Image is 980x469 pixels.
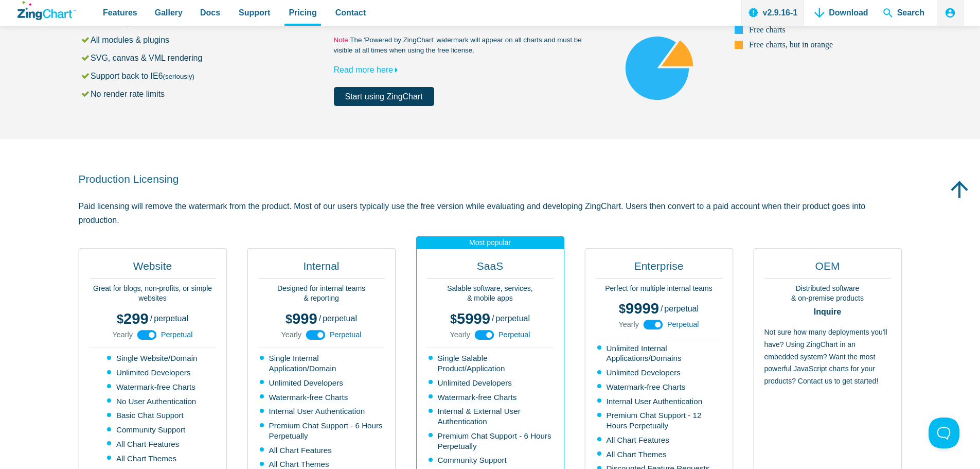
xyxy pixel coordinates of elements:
[429,378,554,388] li: Unlimited Developers
[90,259,216,279] h2: Website
[80,69,334,83] li: Support back to IE6
[112,331,132,338] span: Yearly
[260,392,385,403] li: Watermark-free Charts
[200,6,220,20] span: Docs
[117,310,149,327] span: 299
[163,73,194,80] small: (seriously)
[596,259,722,279] h2: Enterprise
[323,314,357,323] span: perpetual
[335,6,366,20] span: Contact
[495,314,530,323] span: perpetual
[260,353,385,374] li: Single Internal Application/Domain
[429,406,554,427] li: Internal & External User Authentication
[429,431,554,451] li: Premium Chat Support - 6 Hours Perpetually
[154,314,188,323] span: perpetual
[260,445,385,456] li: All Chart Features
[334,36,350,44] span: Note:
[661,305,663,313] span: /
[281,331,301,338] span: Yearly
[107,425,200,435] li: Community Support
[618,321,638,328] span: Yearly
[107,454,200,464] li: All Chart Themes
[161,331,193,338] span: Perpetual
[764,284,891,304] p: Distributed software & on-premise products
[103,6,137,20] span: Features
[80,87,334,101] li: No render rate limits
[17,1,76,20] a: ZingChart Logo. Click to return to the homepage
[150,315,152,323] span: /
[597,382,722,392] li: Watermark-free Charts
[258,284,385,304] p: Designed for internal teams & reporting
[80,51,334,65] li: SVG, canvas & VML rendering
[107,353,200,363] li: Single Website/Domain
[107,410,200,421] li: Basic Chat Support
[667,321,699,328] span: Perpetual
[450,331,470,338] span: Yearly
[429,392,554,403] li: Watermark-free Charts
[429,353,554,374] li: Single Salable Product/Application
[107,382,200,392] li: Watermark-free Charts
[597,435,722,445] li: All Chart Features
[107,368,200,378] li: Unlimited Developers
[260,421,385,441] li: Premium Chat Support - 6 Hours Perpetually
[107,439,200,449] li: All Chart Features
[80,33,334,47] li: All modules & plugins
[597,343,722,364] li: Unlimited Internal Applications/Domains
[79,199,902,227] p: Paid licensing will remove the watermark from the product. Most of our users typically use the fr...
[597,396,722,407] li: Internal User Authentication
[619,300,659,317] span: 9999
[334,87,434,106] a: Start using ZingChart
[427,284,554,304] p: Salable software, services, & mobile apps
[90,284,216,304] p: Great for blogs, non-profits, or simple websites
[107,396,200,407] li: No User Authentication
[258,259,385,279] h2: Internal
[664,304,699,313] span: perpetual
[427,259,554,279] h2: SaaS
[260,378,385,388] li: Unlimited Developers
[764,308,891,316] strong: Inquire
[334,65,403,74] a: Read more here
[289,6,316,20] span: Pricing
[155,6,183,20] span: Gallery
[334,35,589,56] small: The 'Powered by ZingChart' watermark will appear on all charts and must be visible at all times w...
[764,259,891,279] h2: OEM
[319,315,321,323] span: /
[239,6,270,20] span: Support
[597,368,722,378] li: Unlimited Developers
[286,310,317,327] span: 999
[429,455,554,465] li: Community Support
[260,406,385,416] li: Internal User Authentication
[79,172,902,186] h2: Production Licensing
[597,449,722,460] li: All Chart Themes
[492,315,494,323] span: /
[596,284,722,294] p: Perfect for multiple internal teams
[597,410,722,431] li: Premium Chat Support - 12 Hours Perpetually
[330,331,362,338] span: Perpetual
[498,331,530,338] span: Perpetual
[450,310,490,327] span: 5999
[929,418,959,448] iframe: Toggle Customer Support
